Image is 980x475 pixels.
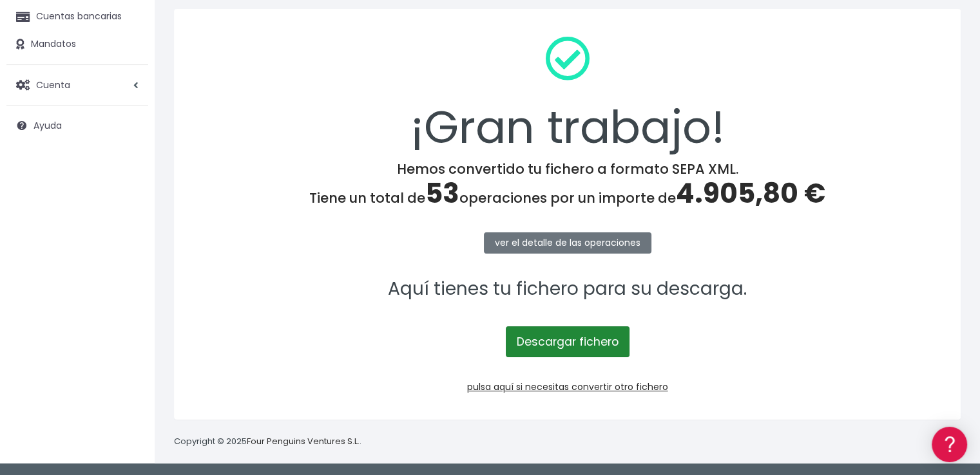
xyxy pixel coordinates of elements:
div: Facturación [13,256,245,268]
a: Problemas habituales [13,183,245,203]
a: Videotutoriales [13,203,245,223]
span: 4.905,80 € [676,174,825,212]
span: Ayuda [34,119,62,132]
p: Aquí tienes tu fichero para su descarga. [191,275,944,304]
a: POWERED BY ENCHANT [177,371,248,383]
a: Ayuda [6,112,148,139]
a: Perfiles de empresas [13,223,245,243]
a: Cuentas bancarias [6,3,148,30]
a: Descargar fichero [506,326,629,357]
span: Cuenta [36,78,70,91]
span: 53 [425,174,459,212]
a: Formatos [13,163,245,183]
h4: Hemos convertido tu fichero a formato SEPA XML. Tiene un total de operaciones por un importe de [191,161,944,210]
a: API [13,329,245,349]
div: ¡Gran trabajo! [191,26,944,161]
div: Convertir ficheros [13,142,245,154]
p: Copyright © 2025 . [174,435,361,449]
a: ver el detalle de las operaciones [484,232,651,254]
a: General [13,276,245,296]
a: Mandatos [6,31,148,58]
a: Información general [13,109,245,129]
div: Programadores [13,309,245,321]
button: Contáctanos [13,344,245,367]
a: pulsa aquí si necesitas convertir otro fichero [467,380,668,393]
a: Four Penguins Ventures S.L. [247,435,360,447]
a: Cuenta [6,71,148,98]
div: Información general [13,89,245,102]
